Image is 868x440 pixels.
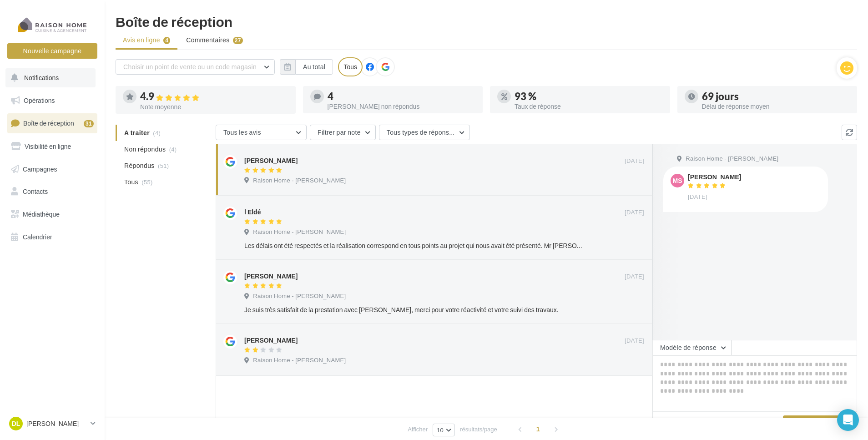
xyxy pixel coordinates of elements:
[141,178,152,186] span: (55)
[531,422,545,436] span: 1
[688,193,707,201] span: [DATE]
[702,103,850,110] div: Délai de réponse moyen
[23,233,52,241] span: Calendrier
[328,103,476,110] div: [PERSON_NAME] non répondus
[84,120,94,127] div: 31
[5,160,99,179] a: Campagnes
[253,177,346,185] span: Raison Home - [PERSON_NAME]
[310,125,376,140] button: Filtrer par note
[783,415,853,431] button: Poster ma réponse
[408,425,428,434] span: Afficher
[253,292,346,300] span: Raison Home - [PERSON_NAME]
[124,177,138,187] span: Tous
[625,337,644,345] span: [DATE]
[5,113,99,133] a: Boîte de réception31
[515,91,663,101] div: 93 %
[5,205,99,224] a: Médiathèque
[25,142,71,150] span: Visibilité en ligne
[5,182,99,201] a: Contacts
[23,165,57,172] span: Campagnes
[186,35,229,45] span: Commentaires
[12,419,20,428] span: DL
[686,155,778,163] span: Raison Home - [PERSON_NAME]
[688,174,741,180] div: [PERSON_NAME]
[124,145,166,154] span: Non répondus
[23,119,74,127] span: Boîte de réception
[23,187,48,195] span: Contacts
[5,228,99,247] a: Calendrier
[244,241,585,250] div: Les délais ont été respectés et la réalisation correspond en tous points au projet qui nous avait...
[140,91,288,102] div: 4.9
[673,176,682,185] span: ms
[233,37,243,44] div: 27
[328,91,476,101] div: 4
[244,336,298,345] div: [PERSON_NAME]
[5,91,99,110] a: Opérations
[116,59,275,75] button: Choisir un point de vente ou un code magasin
[295,59,333,75] button: Au total
[26,419,87,428] p: [PERSON_NAME]
[253,228,346,236] span: Raison Home - [PERSON_NAME]
[280,59,333,75] button: Au total
[116,15,857,28] div: Boîte de réception
[433,424,455,436] button: 10
[460,425,497,434] span: résultats/page
[244,272,298,281] div: [PERSON_NAME]
[244,305,585,314] div: Je suis très satisfait de la prestation avec [PERSON_NAME], merci pour votre réactivité et votre ...
[140,104,288,110] div: Note moyenne
[244,156,298,165] div: [PERSON_NAME]
[625,157,644,165] span: [DATE]
[23,210,60,218] span: Médiathèque
[7,415,97,432] a: DL [PERSON_NAME]
[5,68,96,87] button: Notifications
[625,208,644,217] span: [DATE]
[837,409,859,431] div: Open Intercom Messenger
[223,128,261,136] span: Tous les avis
[437,426,444,434] span: 10
[625,273,644,281] span: [DATE]
[338,57,363,76] div: Tous
[515,103,663,110] div: Taux de réponse
[24,74,59,81] span: Notifications
[216,125,307,140] button: Tous les avis
[123,63,257,71] span: Choisir un point de vente ou un code magasin
[253,356,346,364] span: Raison Home - [PERSON_NAME]
[702,91,850,101] div: 69 jours
[169,146,177,153] span: (4)
[24,96,55,104] span: Opérations
[7,43,97,59] button: Nouvelle campagne
[387,128,456,136] span: Tous types de réponses
[652,340,732,355] button: Modèle de réponse
[379,125,470,140] button: Tous types de réponses
[124,161,155,170] span: Répondus
[5,137,99,156] a: Visibilité en ligne
[244,207,261,217] div: l Eldé
[158,162,169,169] span: (51)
